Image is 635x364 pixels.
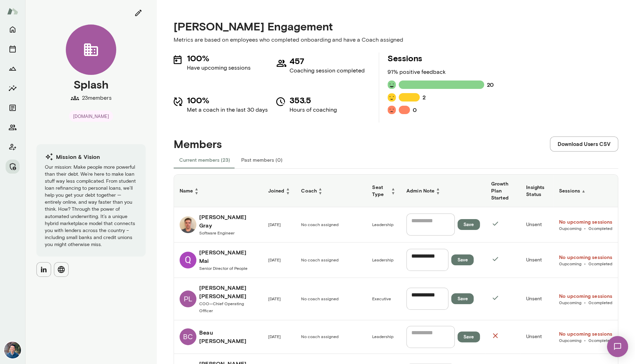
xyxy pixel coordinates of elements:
[559,337,612,343] span: •
[180,187,257,195] h6: Name
[372,184,395,198] h6: Seat Type
[194,187,198,191] span: ▲
[4,342,21,358] img: Alex Yu
[388,52,494,64] h5: Sessions
[559,225,581,231] a: 0upcoming
[6,81,20,95] button: Insights
[6,140,20,154] button: Client app
[559,300,581,305] a: 0upcoming
[199,266,247,271] span: Senior Director of People
[372,257,393,262] span: Leadership
[436,187,440,191] span: ▲
[268,222,281,227] span: [DATE]
[559,330,612,337] a: No upcoming sessions
[423,93,426,101] h6: 2
[388,106,396,114] img: feedback icon
[487,80,494,89] h6: 20
[289,55,365,66] h5: 457
[550,136,618,151] button: Download Users CSV
[69,113,113,120] span: [DOMAIN_NAME]
[268,257,281,262] span: [DATE]
[559,261,612,266] span: •
[199,301,244,313] span: COO—Chief Operating Officer
[588,261,612,266] a: 0completed
[6,160,20,174] button: Manage
[588,337,612,343] span: 0 completed
[6,120,20,134] button: Members
[451,293,474,304] button: Save
[268,187,290,195] h6: Joined
[559,261,581,266] span: 0 upcoming
[236,152,288,168] button: Past members (0)
[301,222,339,227] span: No coach assigned
[559,187,612,194] h6: Sessions
[388,93,396,101] img: feedback icon
[388,68,494,76] p: 91 % positive feedback
[174,20,618,33] h4: [PERSON_NAME] Engagement
[588,300,612,305] a: 0completed
[199,248,257,265] h6: [PERSON_NAME] Mai
[451,254,474,265] button: Save
[289,106,337,114] p: Hours of coaching
[174,152,236,168] button: Current members (23)
[388,80,396,89] img: feedback icon
[391,187,395,191] span: ▲
[406,187,480,195] h6: Admin Note
[199,213,257,230] h6: [PERSON_NAME] Gray
[187,94,268,106] h5: 100%
[372,222,393,227] span: Leadership
[521,278,553,320] td: Unsent
[180,283,257,314] a: PL[PERSON_NAME] [PERSON_NAME]COO—Chief Operating Officer
[180,290,196,307] div: PL
[521,207,553,243] td: Unsent
[174,137,222,150] h4: Members
[559,300,581,305] span: 0 upcoming
[559,300,612,305] span: •
[559,337,581,343] a: 0upcoming
[187,64,251,72] p: Have upcoming sessions
[559,254,612,261] a: No upcoming sessions
[458,219,480,230] button: Save
[180,213,257,237] a: Ryan Gray[PERSON_NAME] GraySoftware Engineer
[436,191,440,195] span: ▼
[413,106,417,114] h6: 0
[526,184,548,198] h6: Insights Status
[559,261,581,266] a: 0upcoming
[7,5,18,18] img: Mento
[588,225,612,231] a: 0completed
[180,328,257,345] a: BCBeau [PERSON_NAME]
[180,252,196,268] img: Quynh Mai
[491,180,515,201] h6: Growth Plan Started
[372,334,393,339] span: Leadership
[559,225,581,231] span: 0 upcoming
[588,337,612,343] a: 0completed
[187,52,251,64] h5: 100%
[559,218,612,225] h6: No upcoming sessions
[559,293,612,300] a: No upcoming sessions
[199,328,257,345] h6: Beau [PERSON_NAME]
[45,164,137,248] p: Our mission: Make people more powerful than their debt. We’re here to make loan stuff way less co...
[301,257,339,262] span: No coach assigned
[286,187,290,191] span: ▲
[458,331,480,342] button: Save
[289,66,365,75] p: Coaching session completed
[301,334,339,339] span: No coach assigned
[187,106,268,114] p: Met a coach in the last 30 days
[372,296,391,301] span: Executive
[581,188,586,193] span: ▲
[289,94,337,106] h5: 353.5
[74,78,109,91] h4: Splash
[286,191,290,195] span: ▼
[391,191,395,195] span: ▼
[559,337,581,343] span: 0 upcoming
[521,320,553,354] td: Unsent
[199,283,257,300] h6: [PERSON_NAME] [PERSON_NAME]
[521,243,553,278] td: Unsent
[180,248,257,272] a: Quynh Mai[PERSON_NAME] MaiSenior Director of People
[6,42,20,56] button: Sessions
[131,6,146,20] button: edit
[82,94,112,102] p: 23 members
